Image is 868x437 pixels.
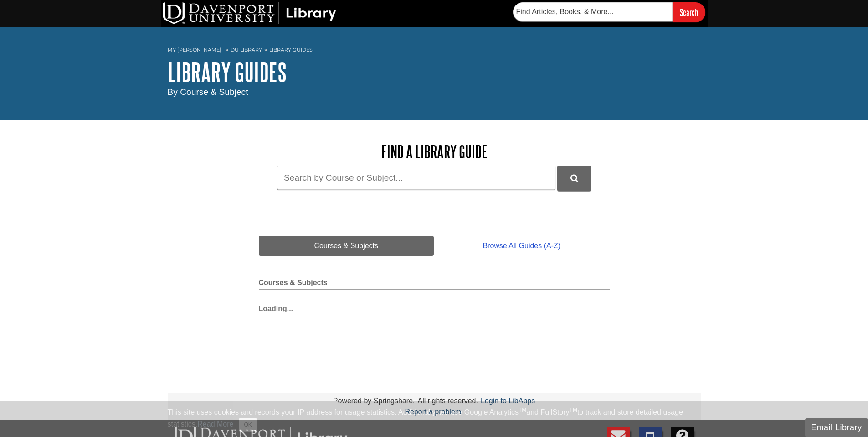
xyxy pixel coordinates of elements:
img: DU Library [163,2,336,24]
i: Search Library Guides [570,174,578,182]
a: My [PERSON_NAME] [168,46,221,54]
div: Loading... [259,299,610,314]
input: Search by Course or Subject... [277,166,555,190]
button: Email Library [805,418,868,437]
form: Searches DU Library's articles, books, and more [513,2,705,22]
sup: TM [570,407,577,413]
a: Login to LibApps [481,397,535,405]
input: Find Articles, Books, & More... [513,2,673,21]
nav: breadcrumb [168,44,701,58]
sup: TM [519,407,526,413]
div: Powered by Springshare. [332,397,416,405]
a: DU Library [231,47,262,53]
a: Courses & Subjects [259,236,434,256]
a: Browse All Guides (A-Z) [434,236,609,256]
h2: Courses & Subjects [259,279,610,290]
a: Read More [197,420,233,428]
div: By Course & Subject [168,86,701,99]
div: All rights reserved. [416,397,479,405]
div: This site uses cookies and records your IP address for usage statistics. Additionally, we use Goo... [168,407,701,432]
h2: Find a Library Guide [259,142,610,161]
input: Search [673,2,705,22]
h1: Library Guides [168,58,701,86]
a: Library Guides [269,47,313,53]
button: Close [239,418,257,432]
